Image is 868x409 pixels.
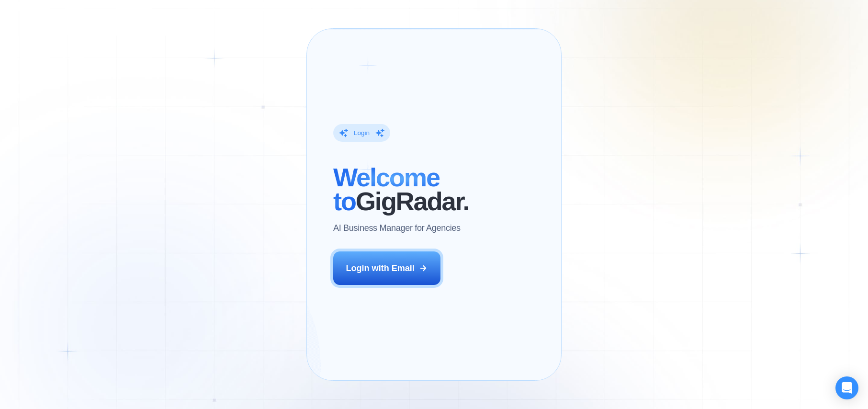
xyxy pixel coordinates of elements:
button: Login with Email [333,251,440,285]
div: Login [354,128,370,137]
p: AI Business Manager for Agencies [333,222,461,234]
span: Welcome to [333,163,440,216]
div: Login with Email [346,262,415,274]
div: Open Intercom Messenger [835,376,858,399]
h2: ‍ GigRadar. [333,166,469,214]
